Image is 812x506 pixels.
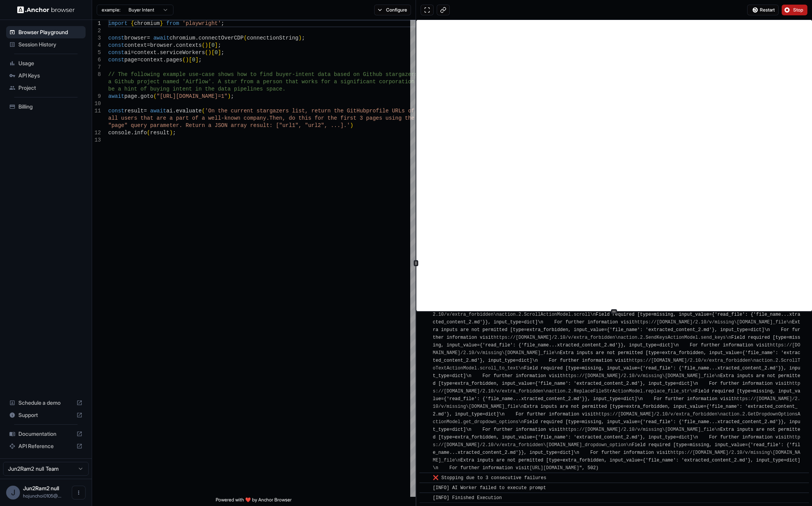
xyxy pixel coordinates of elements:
button: Configure [374,5,411,15]
span: =1" [218,93,228,99]
span: API Keys [18,72,83,79]
div: 12 [92,129,101,137]
a: [URL][DOMAIN_NAME] [530,465,579,471]
div: 1 [92,20,101,27]
span: const [108,49,124,56]
span: example: [102,7,120,13]
span: Stop [793,7,804,13]
span: const [108,57,124,63]
span: ] [218,49,221,56]
span: Then, do this for the first 3 pages using the [269,115,414,121]
span: 'playwright' [182,20,221,26]
span: ( [205,49,208,56]
span: { [131,20,134,26]
span: Usage [18,59,83,67]
div: Usage [6,57,86,69]
span: ( [244,35,247,41]
span: ( [182,57,185,63]
span: page [124,93,137,99]
span: page [124,57,137,63]
img: Anchor Logo [17,6,75,13]
span: ) [208,49,211,56]
span: Schedule a demo [18,399,73,407]
span: [ [208,42,211,48]
span: result [150,130,169,136]
button: Open menu [72,486,86,499]
span: "page" query parameter. Return a JSON array result [108,122,269,129]
span: API Reference [18,442,73,450]
span: [ [189,57,192,63]
span: ; [218,42,221,48]
span: a Github project named 'Airflow'. A star from a pe [108,79,269,85]
div: Session History [6,38,86,51]
div: Browser Playground [6,26,86,38]
span: goto [140,93,153,99]
span: ; [173,130,176,136]
span: . [163,57,166,63]
a: https://[DOMAIN_NAME]/2.10/v/extra_forbidden\naction.2.SendKeysActionModel.send_keys\n [493,335,731,340]
span: Restart [760,7,775,13]
span: = [147,42,150,48]
span: : ["url1", "url2", ...].' [269,122,350,129]
span: . [173,42,176,48]
button: Open in full screen [421,5,434,15]
div: Schedule a demo [6,397,86,409]
span: Project [18,84,83,92]
span: pages [166,57,182,63]
span: await [150,108,166,114]
span: Documentation [18,430,73,438]
span: all users that are a part of a well-known company. [108,115,269,121]
div: 3 [92,35,101,42]
span: ) [170,130,173,136]
span: ; [231,93,234,99]
span: rson that works for a significant corporation can [269,79,427,85]
a: https://[DOMAIN_NAME]/2.10/v/missing\[DOMAIN_NAME]_file\n [433,343,800,356]
span: "[URL][DOMAIN_NAME] [157,93,218,99]
span: 0 [211,42,215,48]
div: 7 [92,64,101,71]
span: const [108,108,124,114]
span: [INFO] Finished Execution [433,495,502,501]
span: ( [202,108,205,114]
div: 13 [92,137,101,144]
a: https://[DOMAIN_NAME]/2.10/v/extra_forbidden\naction.2.ReplaceFileStrActionModel.replace_file_str\n [433,381,800,394]
span: ❌ Stopping due to 3 consecutive failures [433,475,546,481]
a: https://[DOMAIN_NAME]/2.10/v/missing\[DOMAIN_NAME]_file\n [563,373,720,379]
span: d buyer-intent data based on Github stargazers of [269,71,427,77]
span: = [147,35,150,41]
div: 2 [92,27,101,35]
span: pace. [269,86,286,92]
span: 'On the current stargazers list, return the GitHub [205,108,366,114]
span: context [140,57,163,63]
span: ; [221,49,224,56]
span: await [153,35,170,41]
span: } [160,20,163,26]
span: ; [302,35,305,41]
span: hojunchoi0105@gmail.com [23,493,61,499]
div: 8 [92,71,101,78]
span: from [166,20,179,26]
span: ) [205,42,208,48]
span: browser [150,42,173,48]
a: https://[DOMAIN_NAME]/2.10/v/extra_forbidden\naction.2.ScrollToTextActionModel.scroll_to_text\n [433,358,800,371]
span: [INFO] AI Worker failed to execute prompt [433,485,546,491]
span: be a hint of buying intent in the data pipelines s [108,86,269,92]
a: https://[DOMAIN_NAME]/2.10/v/extra_forbidden\[DOMAIN_NAME]_dropdown_option\n [433,435,800,448]
span: context [124,42,147,48]
div: 5 [92,49,101,56]
span: chromium [170,35,195,41]
span: = [137,57,140,63]
span: . [173,108,176,114]
span: ai [166,108,173,114]
span: ​ [423,474,427,482]
button: Restart [747,5,779,15]
div: Billing [6,101,86,113]
span: await [108,93,124,99]
span: const [108,42,124,48]
div: Project [6,82,86,94]
span: Support [18,411,73,419]
span: info [134,130,147,136]
div: 11 [92,107,101,115]
span: ) [299,35,302,41]
a: https://[DOMAIN_NAME]/2.10/v/missing\[DOMAIN_NAME]_file\n [433,396,800,409]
